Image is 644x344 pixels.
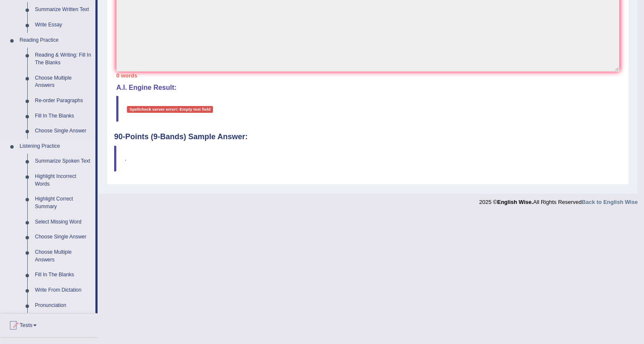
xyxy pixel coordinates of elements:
div: Spellcheck server error!: Empty text field [127,106,213,113]
div: 2025 © All Rights Reserved [479,194,638,206]
a: Highlight Incorrect Words [31,169,95,192]
a: Reading & Writing: Fill In The Blanks [31,48,95,70]
a: Tests [0,313,98,335]
a: Write From Dictation [31,283,95,298]
a: Select Missing Word [31,215,95,230]
a: Back to English Wise [582,199,638,205]
a: Fill In The Blanks [31,267,95,283]
a: Listening Practice [16,139,95,154]
a: Choose Multiple Answers [31,245,95,267]
h4: A.I. Engine Result: [116,84,619,92]
a: Reading Practice [16,33,95,48]
a: Write Essay [31,17,95,33]
a: Choose Single Answer [31,229,95,245]
a: Highlight Correct Summary [31,192,95,214]
strong: English Wise. [497,199,533,205]
a: Pronunciation [31,298,95,313]
div: 0 words [116,72,619,80]
a: Summarize Spoken Text [31,154,95,169]
a: Fill In The Blanks [31,109,95,124]
a: Re-order Paragraphs [31,93,95,109]
blockquote: . [114,146,621,172]
a: Summarize Written Text [31,2,95,17]
a: Choose Single Answer [31,123,95,139]
a: Choose Multiple Answers [31,71,95,93]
